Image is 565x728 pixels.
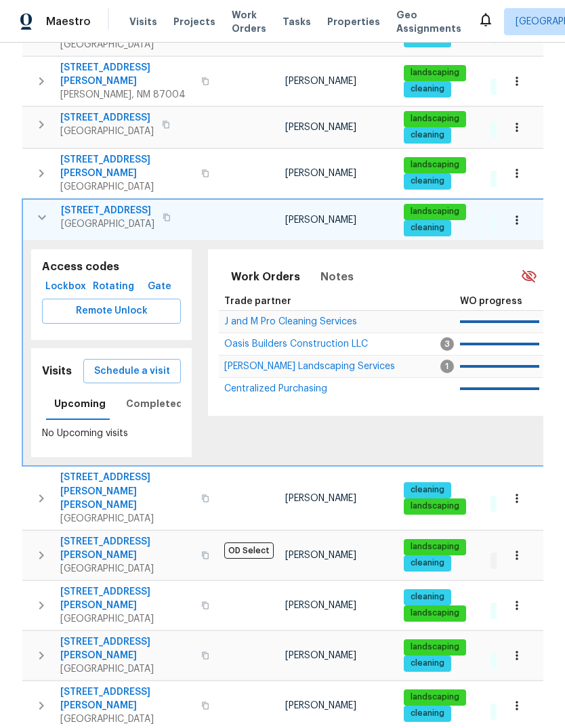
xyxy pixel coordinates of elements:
span: [STREET_ADDRESS][PERSON_NAME] [60,153,193,180]
span: 1 [440,360,454,373]
span: cleaning [405,708,450,719]
span: [STREET_ADDRESS][PERSON_NAME] [60,61,193,88]
span: [STREET_ADDRESS][PERSON_NAME] [60,635,193,662]
span: [GEOGRAPHIC_DATA] [61,217,154,231]
a: Oasis Builders Construction LLC [224,340,368,348]
span: [GEOGRAPHIC_DATA] [60,712,193,726]
span: 3 Done [492,605,531,617]
h5: Visits [42,364,72,379]
span: cleaning [405,658,450,669]
span: [PERSON_NAME] [285,701,356,710]
span: Properties [327,15,380,28]
span: Trade partner [224,297,291,306]
span: Visits [129,15,157,28]
span: Maestro [46,15,91,28]
span: [GEOGRAPHIC_DATA] [60,125,154,138]
span: Work Orders [232,8,266,35]
span: landscaping [405,159,465,171]
button: Rotating [89,274,138,299]
button: Lockbox [42,274,89,299]
span: Tasks [282,17,311,26]
span: landscaping [405,67,465,79]
span: [STREET_ADDRESS] [61,204,154,217]
span: 7 Done [492,125,531,136]
span: [GEOGRAPHIC_DATA] [60,512,193,526]
span: 9 Done [492,81,531,93]
span: [PERSON_NAME] [285,169,356,178]
span: [GEOGRAPHIC_DATA] [60,562,193,576]
span: cleaning [405,129,450,141]
span: Remote Unlock [53,303,170,320]
span: landscaping [405,607,465,619]
span: cleaning [405,557,450,569]
a: J and M Pro Cleaning Services [224,318,357,326]
span: [GEOGRAPHIC_DATA] [60,180,193,194]
span: Projects [173,15,215,28]
span: [GEOGRAPHIC_DATA] [60,612,193,626]
span: cleaning [405,591,450,603]
span: Completed [126,395,183,412]
button: Schedule a visit [83,359,181,384]
span: Oasis Builders Construction LLC [224,339,368,349]
span: Notes [320,267,354,286]
span: 1 WIP [492,555,522,567]
span: landscaping [405,206,465,217]
span: 9 Done [492,173,531,185]
span: Geo Assignments [396,8,461,35]
span: Work Orders [231,267,300,286]
h5: Access codes [42,260,181,274]
span: 7 Done [492,217,531,229]
span: [PERSON_NAME] [285,601,356,610]
span: 28 Done [492,706,537,717]
span: Rotating [95,278,132,295]
span: landscaping [405,641,465,653]
a: Centralized Purchasing [224,385,327,393]
span: landscaping [405,541,465,553]
span: [PERSON_NAME] [285,651,356,660]
span: [STREET_ADDRESS][PERSON_NAME] [60,535,193,562]
span: [PERSON_NAME] Landscaping Services [224,362,395,371]
span: cleaning [405,484,450,496]
span: [STREET_ADDRESS] [60,111,154,125]
span: [STREET_ADDRESS][PERSON_NAME] [60,585,193,612]
span: 4 Done [492,498,532,510]
p: No Upcoming visits [42,427,181,441]
span: J and M Pro Cleaning Services [224,317,357,326]
span: [GEOGRAPHIC_DATA] [60,662,193,676]
span: [STREET_ADDRESS][PERSON_NAME] [60,685,193,712]
span: Gate [143,278,175,295]
span: cleaning [405,83,450,95]
span: cleaning [405,222,450,234]
span: WO progress [460,297,522,306]
span: [STREET_ADDRESS][PERSON_NAME][PERSON_NAME] [60,471,193,511]
span: Upcoming [54,395,106,412]
button: Gate [138,274,181,299]
span: Centralized Purchasing [224,384,327,393]
span: Lockbox [47,278,84,295]
span: landscaping [405,500,465,512]
span: 18 Done [492,656,535,667]
span: [PERSON_NAME] [285,123,356,132]
a: [PERSON_NAME] Landscaping Services [224,362,395,370]
span: [GEOGRAPHIC_DATA] [60,38,193,51]
span: [PERSON_NAME] [285,494,356,503]
span: Schedule a visit [94,363,170,380]
span: [PERSON_NAME] [285,77,356,86]
button: Remote Unlock [42,299,181,324]
span: [PERSON_NAME] [285,215,356,225]
span: [PERSON_NAME], NM 87004 [60,88,193,102]
span: OD Select [224,542,274,559]
span: landscaping [405,691,465,703]
span: 3 [440,337,454,351]
span: cleaning [405,175,450,187]
span: landscaping [405,113,465,125]
span: [PERSON_NAME] [285,551,356,560]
